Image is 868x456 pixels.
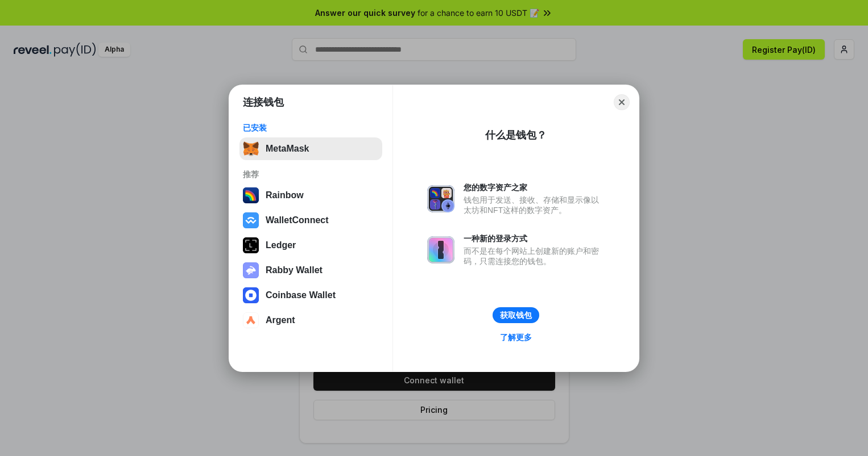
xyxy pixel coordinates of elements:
button: Coinbase Wallet [239,284,382,307]
button: Rainbow [239,184,382,207]
button: Argent [239,309,382,332]
div: Argent [266,315,295,325]
img: svg+xml,%3Csvg%20xmlns%3D%22http%3A%2F%2Fwww.w3.org%2F2000%2Fsvg%22%20fill%3D%22none%22%20viewBox... [243,262,259,278]
img: svg+xml,%3Csvg%20width%3D%22120%22%20height%3D%22120%22%20viewBox%3D%220%200%20120%20120%22%20fil... [243,187,259,203]
img: svg+xml,%3Csvg%20width%3D%2228%22%20height%3D%2228%22%20viewBox%3D%220%200%2028%2028%22%20fill%3D... [243,312,259,328]
div: 您的数字资产之家 [464,182,605,193]
div: 了解更多 [500,332,532,342]
div: Coinbase Wallet [266,290,336,300]
div: Rabby Wallet [266,265,323,275]
div: 获取钱包 [500,310,532,320]
div: 什么是钱包？ [485,128,547,142]
img: svg+xml,%3Csvg%20fill%3D%22none%22%20height%3D%2233%22%20viewBox%3D%220%200%2035%2033%22%20width%... [243,141,259,157]
div: MetaMask [266,144,309,154]
button: Close [614,94,630,110]
img: svg+xml,%3Csvg%20xmlns%3D%22http%3A%2F%2Fwww.w3.org%2F2000%2Fsvg%22%20width%3D%2228%22%20height%3... [243,237,259,253]
div: 已安装 [243,123,379,133]
a: 了解更多 [493,330,539,345]
img: svg+xml,%3Csvg%20xmlns%3D%22http%3A%2F%2Fwww.w3.org%2F2000%2Fsvg%22%20fill%3D%22none%22%20viewBox... [427,236,454,263]
button: Rabby Wallet [239,259,382,282]
button: WalletConnect [239,209,382,232]
div: 推荐 [243,169,379,179]
button: Ledger [239,234,382,257]
img: svg+xml,%3Csvg%20width%3D%2228%22%20height%3D%2228%22%20viewBox%3D%220%200%2028%2028%22%20fill%3D... [243,212,259,228]
div: Ledger [266,240,296,250]
img: svg+xml,%3Csvg%20width%3D%2228%22%20height%3D%2228%22%20viewBox%3D%220%200%2028%2028%22%20fill%3D... [243,287,259,303]
div: 钱包用于发送、接收、存储和显示像以太坊和NFT这样的数字资产。 [464,195,605,215]
div: Rainbow [266,190,304,200]
h1: 连接钱包 [243,95,284,109]
button: MetaMask [239,137,382,160]
div: 而不是在每个网站上创建新的账户和密码，只需连接您的钱包。 [464,246,605,266]
button: 获取钱包 [493,307,539,323]
div: WalletConnect [266,215,329,225]
div: 一种新的登录方式 [464,233,605,244]
img: svg+xml,%3Csvg%20xmlns%3D%22http%3A%2F%2Fwww.w3.org%2F2000%2Fsvg%22%20fill%3D%22none%22%20viewBox... [427,185,454,212]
